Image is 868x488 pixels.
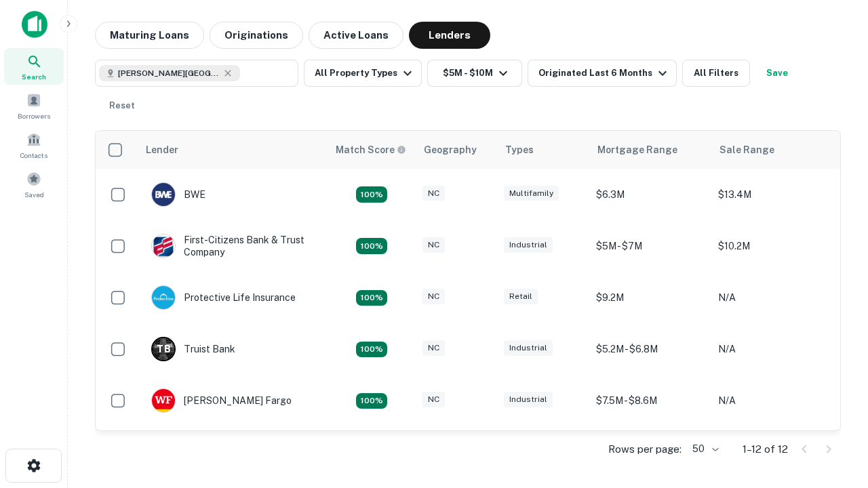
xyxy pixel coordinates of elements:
[152,183,175,206] img: picture
[22,11,47,38] img: capitalize-icon.png
[151,337,235,361] div: Truist Bank
[356,186,387,203] div: Matching Properties: 2, hasApolloMatch: undefined
[504,340,553,356] div: Industrial
[4,48,64,85] a: Search
[711,131,833,169] th: Sale Range
[424,142,477,158] div: Geography
[422,237,445,253] div: NC
[589,220,711,272] td: $5M - $7M
[422,392,445,407] div: NC
[118,67,220,79] span: [PERSON_NAME][GEOGRAPHIC_DATA], [GEOGRAPHIC_DATA]
[589,131,711,169] th: Mortgage Range
[95,22,204,49] button: Maturing Loans
[356,290,387,306] div: Matching Properties: 2, hasApolloMatch: undefined
[22,71,46,82] span: Search
[589,375,711,426] td: $7.5M - $8.6M
[800,336,868,401] iframe: Chat Widget
[356,342,387,358] div: Matching Properties: 3, hasApolloMatch: undefined
[504,186,559,201] div: Multifamily
[336,142,406,157] div: Capitalize uses an advanced AI algorithm to match your search with the best lender. The match sco...
[687,439,721,459] div: 50
[682,60,750,87] button: All Filters
[422,186,445,201] div: NC
[328,131,416,169] th: Capitalize uses an advanced AI algorithm to match your search with the best lender. The match sco...
[138,131,328,169] th: Lender
[528,60,677,87] button: Originated Last 6 Months
[597,142,677,158] div: Mortgage Range
[719,142,774,158] div: Sale Range
[538,65,671,81] div: Originated Last 6 Months
[504,289,538,304] div: Retail
[755,60,799,87] button: Save your search to get updates of matches that match your search criteria.
[309,22,403,49] button: Active Loans
[210,22,303,49] button: Originations
[504,237,553,253] div: Industrial
[422,340,445,356] div: NC
[152,235,175,258] img: picture
[356,238,387,254] div: Matching Properties: 2, hasApolloMatch: undefined
[24,189,44,200] span: Saved
[146,142,178,158] div: Lender
[409,22,490,49] button: Lenders
[4,127,64,163] a: Contacts
[20,150,47,161] span: Contacts
[4,87,64,124] a: Borrowers
[18,110,50,121] span: Borrowers
[157,342,170,357] p: T B
[589,272,711,323] td: $9.2M
[743,441,788,457] p: 1–12 of 12
[711,169,833,220] td: $13.4M
[151,182,205,207] div: BWE
[152,389,175,412] img: picture
[151,285,296,310] div: Protective Life Insurance
[505,142,534,158] div: Types
[427,60,522,87] button: $5M - $10M
[152,286,175,309] img: picture
[4,166,64,203] a: Saved
[497,131,589,169] th: Types
[304,60,422,87] button: All Property Types
[416,131,497,169] th: Geography
[589,323,711,375] td: $5.2M - $6.8M
[422,289,445,304] div: NC
[589,169,711,220] td: $6.3M
[504,392,553,407] div: Industrial
[711,426,833,478] td: N/A
[356,393,387,409] div: Matching Properties: 2, hasApolloMatch: undefined
[711,272,833,323] td: N/A
[711,220,833,272] td: $10.2M
[608,441,682,457] p: Rows per page:
[151,388,292,413] div: [PERSON_NAME] Fargo
[711,323,833,375] td: N/A
[589,426,711,478] td: $8.8M
[151,234,314,258] div: First-citizens Bank & Trust Company
[100,92,144,119] button: Reset
[711,375,833,426] td: N/A
[336,142,403,157] h6: Match Score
